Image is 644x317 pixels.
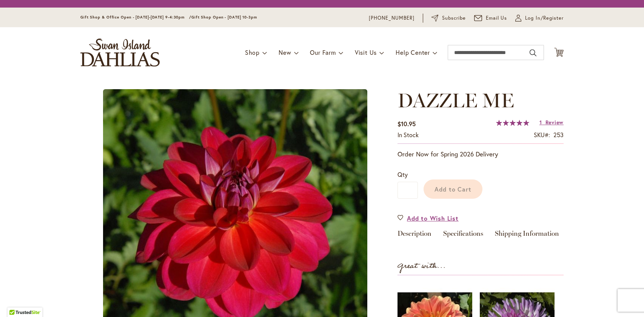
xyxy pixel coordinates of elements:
div: Availability [397,131,419,139]
span: Help Center [396,48,430,56]
span: DAZZLE ME [397,88,514,112]
span: Our Farm [310,48,336,56]
div: 100% [496,120,529,126]
span: Review [545,119,564,126]
a: Log In/Register [515,14,564,22]
span: Gift Shop & Office Open - [DATE]-[DATE] 9-4:30pm / [80,15,191,20]
div: Detailed Product Info [397,230,564,241]
strong: Great with... [397,260,446,272]
a: Description [397,230,431,241]
a: Subscribe [431,14,466,22]
p: Order Now for Spring 2026 Delivery [397,150,564,159]
span: Gift Shop Open - [DATE] 10-3pm [191,15,257,20]
a: Add to Wish List [397,214,459,223]
span: Visit Us [355,48,377,56]
span: In stock [397,131,419,139]
div: 253 [553,131,564,139]
a: [PHONE_NUMBER] [369,14,414,22]
a: 1 Review [539,119,564,126]
span: Log In/Register [525,14,564,22]
span: Shop [245,48,260,56]
button: Search [530,47,536,59]
span: Email Us [486,14,507,22]
span: New [279,48,291,56]
span: Add to Wish List [407,214,459,223]
a: store logo [80,39,160,66]
a: Email Us [474,14,507,22]
span: Subscribe [442,14,466,22]
span: 1 [539,119,542,126]
span: Qty [397,170,408,178]
a: Shipping Information [495,230,559,241]
strong: SKU [534,131,550,139]
span: $10.95 [397,120,416,128]
a: Specifications [443,230,483,241]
